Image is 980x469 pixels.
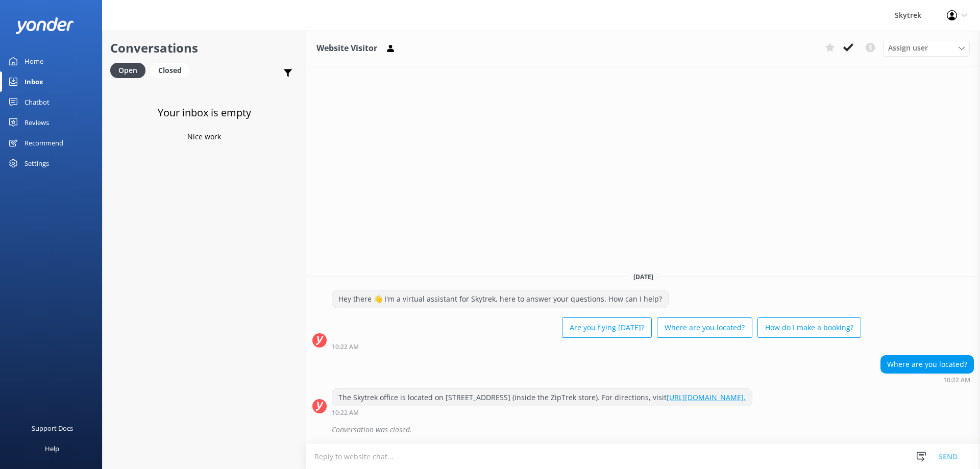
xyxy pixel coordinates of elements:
span: [DATE] [627,273,659,281]
div: Settings [24,153,49,174]
h3: Your inbox is empty [158,105,251,121]
strong: 10:22 AM [332,344,359,350]
div: Chatbot [24,92,50,112]
h3: Website Visitor [316,42,377,55]
img: yonder-white-logo.png [15,17,74,34]
div: Assign User [883,40,970,56]
div: Inbox [24,71,43,92]
button: Are you flying [DATE]? [562,317,652,338]
div: Recommend [24,133,63,153]
div: Reviews [24,112,49,133]
div: Oct 02 2025 10:22am (UTC +13:00) Pacific/Auckland [880,376,974,383]
h2: Conversations [110,38,298,58]
div: Where are you located? [881,356,973,373]
div: Closed [151,63,189,78]
strong: 10:22 AM [943,377,970,383]
strong: 10:22 AM [332,410,359,416]
div: The Skytrek office is located on [STREET_ADDRESS] (inside the ZipTrek store). For directions, visit [332,389,752,406]
div: Conversation was closed. [332,421,974,438]
div: Hey there 👋 I'm a virtual assistant for Skytrek, here to answer your questions. How can I help? [332,290,668,308]
div: Oct 02 2025 10:22am (UTC +13:00) Pacific/Auckland [332,409,752,416]
div: Oct 02 2025 10:22am (UTC +13:00) Pacific/Auckland [332,343,861,350]
button: Where are you located? [657,317,752,338]
div: Open [110,63,145,78]
div: Support Docs [32,418,73,438]
span: Assign user [888,42,928,54]
a: [URL][DOMAIN_NAME]. [667,392,746,402]
a: Open [110,64,151,76]
div: Home [24,51,43,71]
button: How do I make a booking? [757,317,861,338]
p: Nice work [187,131,221,142]
a: Closed [151,64,194,76]
div: 2025-10-01T21:30:03.282 [312,421,974,438]
div: Help [45,438,59,459]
